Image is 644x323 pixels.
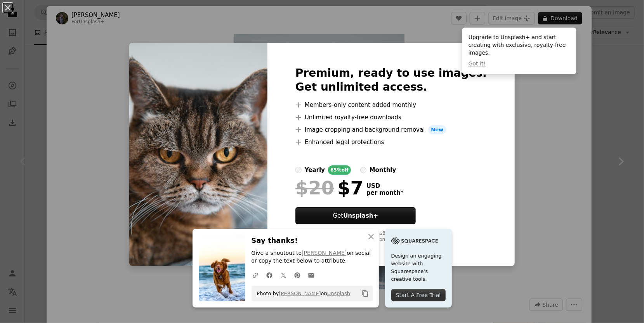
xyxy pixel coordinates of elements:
[366,189,404,196] span: per month *
[276,267,290,283] a: Share on Twitter
[262,267,276,283] a: Share on Facebook
[328,165,351,175] div: 65% off
[295,66,487,94] h2: Premium, ready to use images. Get unlimited access.
[252,249,373,265] p: Give a shoutout to on social or copy the text below to attribute.
[304,267,318,283] a: Share over email
[343,212,378,219] strong: Unsplash+
[295,113,487,122] li: Unlimited royalty-free downloads
[252,235,373,246] h3: Say thanks!
[295,137,487,147] li: Enhanced legal protections
[391,289,446,301] div: Start A Free Trial
[391,235,438,247] img: file-1705255347840-230a6ab5bca9image
[462,27,576,74] div: Upgrade to Unsplash+ and start creating with exclusive, royalty-free images.
[295,178,363,198] div: $7
[327,290,350,296] a: Unsplash
[469,60,486,68] button: Got it!
[360,167,366,173] input: monthly
[295,125,487,134] li: Image cropping and background removal
[295,178,334,198] span: $20
[295,167,302,173] input: yearly65%off
[359,287,372,300] button: Copy to clipboard
[302,250,347,256] a: [PERSON_NAME]
[295,207,416,224] button: GetUnsplash+
[428,125,447,134] span: New
[253,287,351,300] span: Photo by on
[370,165,396,175] div: monthly
[129,43,267,266] img: premium_photo-1667030474693-6d0632f97029
[391,252,446,283] span: Design an engaging website with Squarespace’s creative tools.
[279,290,321,296] a: [PERSON_NAME]
[385,229,452,308] a: Design an engaging website with Squarespace’s creative tools.Start A Free Trial
[290,267,304,283] a: Share on Pinterest
[366,182,404,189] span: USD
[295,100,487,110] li: Members-only content added monthly
[305,165,325,175] div: yearly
